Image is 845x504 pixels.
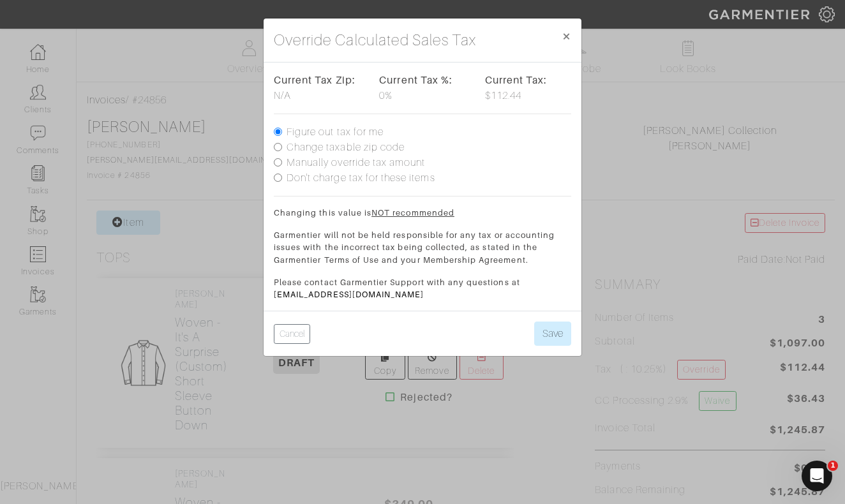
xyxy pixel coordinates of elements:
strong: Current Tax Zip: [274,74,355,86]
button: Cancel [274,324,310,344]
strong: Current Tax: [485,74,548,86]
label: Figure out tax for me [287,124,384,140]
button: Save [534,322,571,346]
input: Figure out tax for me [274,128,282,136]
iframe: Intercom live chat [802,461,832,491]
input: Change taxable zip code [274,143,282,151]
div: 0% [379,73,465,103]
div: $112.44 [485,73,571,103]
u: NOT recommended [371,208,454,218]
span: 1 [828,461,838,471]
input: Manually override tax amount [274,158,282,167]
p: Please contact Garmentier Support with any questions at [274,276,571,300]
div: N/A [274,73,360,103]
span: × [562,27,571,45]
label: Change taxable zip code [287,140,405,155]
label: Manually override tax amount [287,155,425,170]
a: [EMAIL_ADDRESS][DOMAIN_NAME] [274,290,424,299]
p: Garmentier will not be held responsible for any tax or accounting issues with the incorrect tax b... [274,229,571,266]
p: Changing this value is [274,207,571,219]
label: Don't charge tax for these items [287,170,435,186]
h4: Override Calculated Sales Tax [274,29,476,52]
strong: Current Tax %: [379,74,452,86]
input: Don't charge tax for these items [274,174,282,182]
